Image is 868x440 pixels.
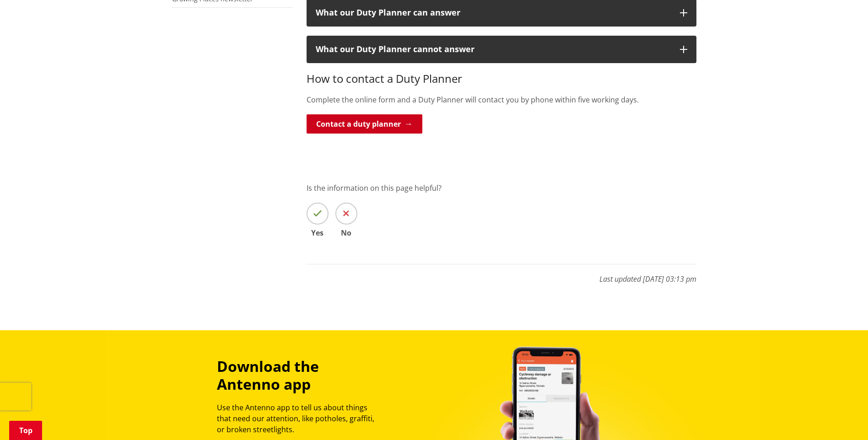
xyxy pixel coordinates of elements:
[826,402,859,435] iframe: Messenger Launcher
[9,421,42,440] a: Top
[307,94,696,105] p: Complete the online form and a Duty Planner will contact you by phone within five working days.
[316,45,671,54] div: What our Duty Planner cannot answer
[307,36,696,63] button: What our Duty Planner cannot answer
[217,358,383,393] h3: Download the Antenno app
[316,8,671,17] div: What our Duty Planner can answer
[307,264,696,284] p: Last updated [DATE] 03:13 pm
[307,182,696,193] p: Is the information on this page helpful?
[307,72,696,86] h3: How to contact a Duty Planner
[307,229,329,236] span: Yes
[307,114,422,134] a: Contact a duty planner
[217,402,383,435] p: Use the Antenno app to tell us about things that need our attention, like potholes, graffiti, or ...
[335,229,357,236] span: No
